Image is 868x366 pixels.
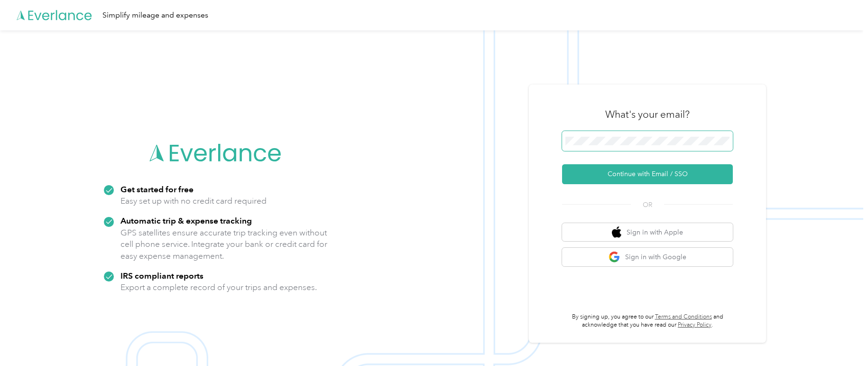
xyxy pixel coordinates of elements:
[120,282,317,293] p: Export a complete record of your trips and expenses.
[605,108,690,121] h3: What's your email?
[609,251,620,263] img: google logo
[612,226,621,238] img: apple logo
[562,223,733,242] button: apple logoSign in with Apple
[120,195,267,207] p: Easy set up with no credit card required
[120,227,328,262] p: GPS satellites ensure accurate trip tracking even without cell phone service. Integrate your bank...
[562,313,733,329] p: By signing up, you agree to our and acknowledge that you have read our .
[102,9,208,21] div: Simplify mileage and expenses
[678,321,711,328] a: Privacy Policy
[631,200,664,210] span: OR
[655,313,712,320] a: Terms and Conditions
[562,248,733,266] button: google logoSign in with Google
[562,164,733,184] button: Continue with Email / SSO
[120,271,203,281] strong: IRS compliant reports
[120,216,252,225] strong: Automatic trip & expense tracking
[120,184,194,194] strong: Get started for free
